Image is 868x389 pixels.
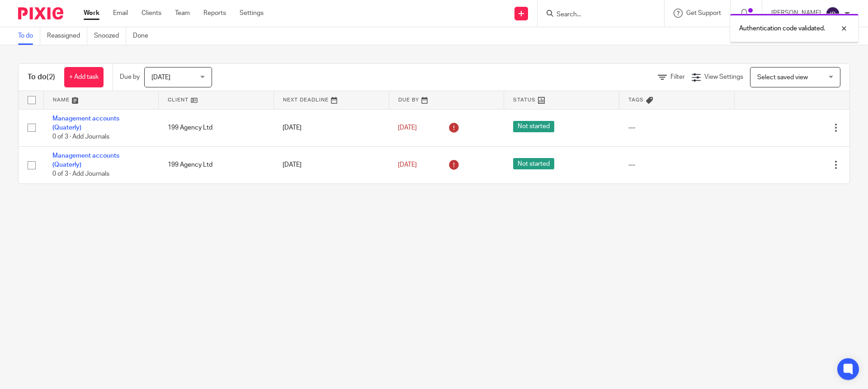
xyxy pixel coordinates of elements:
span: [DATE] [398,162,417,168]
span: 0 of 3 · Add Journals [52,134,109,140]
h1: To do [28,72,55,82]
td: 199 Agency Ltd [159,109,274,146]
img: svg%3E [826,6,840,21]
span: Filter [670,74,685,80]
span: View Settings [704,74,743,80]
a: Clients [142,9,161,18]
a: Team [175,9,190,18]
a: Snoozed [94,27,126,45]
a: Reassigned [47,27,87,45]
a: Work [84,9,99,18]
span: Not started [513,158,554,169]
span: [DATE] [398,125,417,131]
span: Not started [513,121,554,132]
span: 0 of 3 · Add Journals [52,171,109,178]
a: Done [133,27,155,45]
p: Due by [120,72,140,82]
p: Authentication code validated. [739,24,825,33]
div: --- [628,123,726,132]
td: [DATE] [274,109,389,146]
td: 199 Agency Ltd [159,146,274,183]
a: Settings [240,9,264,18]
a: Management accounts (Quaterly) [52,153,119,168]
a: To do [18,27,40,45]
td: [DATE] [274,146,389,183]
span: [DATE] [151,74,170,81]
div: --- [628,160,726,169]
span: (2) [47,73,55,81]
a: Email [113,9,128,18]
span: Tags [628,97,644,102]
a: Reports [203,9,226,18]
a: Management accounts (Quaterly) [52,115,119,131]
img: Pixie [18,7,63,19]
span: Select saved view [757,74,808,81]
a: + Add task [64,67,104,87]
